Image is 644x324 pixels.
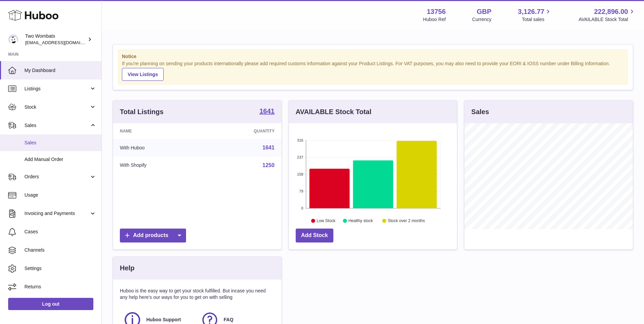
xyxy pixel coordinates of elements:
[24,156,96,163] span: Add Manual Order
[122,53,624,60] strong: Notice
[472,16,492,23] div: Currency
[317,218,336,223] text: Low Stock
[297,172,303,176] text: 158
[578,16,636,23] span: AVAILABLE Stock Total
[24,67,96,74] span: My Dashboard
[24,229,96,235] span: Cases
[427,7,446,16] strong: 13756
[259,108,275,116] a: 1641
[24,247,96,253] span: Channels
[471,107,489,116] h3: Sales
[477,7,491,16] strong: GBP
[113,157,204,174] td: With Shopify
[24,210,89,217] span: Invoicing and Payments
[518,7,545,16] span: 3,126.77
[594,7,628,16] span: 222,896.00
[24,284,96,290] span: Returns
[25,40,100,45] span: [EMAIL_ADDRESS][DOMAIN_NAME]
[423,16,446,23] div: Huboo Ref
[301,206,303,210] text: 0
[259,108,275,114] strong: 1641
[146,317,181,323] span: Huboo Support
[25,33,86,46] div: Two Wombats
[297,155,303,159] text: 237
[122,60,624,81] div: If you're planning on sending your products internationally please add required customs informati...
[24,122,89,129] span: Sales
[113,123,204,139] th: Name
[262,162,275,168] a: 1250
[224,317,234,323] span: FAQ
[120,288,275,301] p: Huboo is the easy way to get your stock fulfilled. But incase you need any help here's our ways f...
[578,7,636,23] a: 222,896.00 AVAILABLE Stock Total
[122,68,164,81] a: View Listings
[262,145,275,150] a: 1641
[299,189,303,193] text: 79
[120,264,134,273] h3: Help
[24,192,96,198] span: Usage
[113,139,204,157] td: With Huboo
[120,107,164,116] h3: Total Listings
[388,218,425,223] text: Stock over 2 months
[24,140,96,146] span: Sales
[518,7,552,23] a: 3,126.77 Total sales
[24,174,89,180] span: Orders
[297,138,303,142] text: 316
[522,16,552,23] span: Total sales
[296,107,371,116] h3: AVAILABLE Stock Total
[120,229,186,242] a: Add products
[204,123,281,139] th: Quantity
[8,298,93,310] a: Log out
[24,265,96,272] span: Settings
[8,34,18,44] img: internalAdmin-13756@internal.huboo.com
[24,104,89,110] span: Stock
[348,218,373,223] text: Healthy stock
[24,86,89,92] span: Listings
[296,229,333,242] a: Add Stock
